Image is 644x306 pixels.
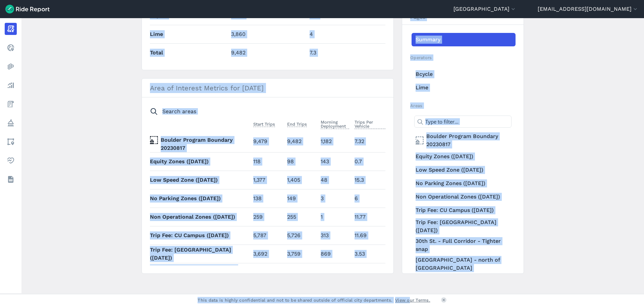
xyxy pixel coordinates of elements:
th: Boulder Program Boundary 20230817 [150,136,251,152]
button: [EMAIL_ADDRESS][DOMAIN_NAME] [538,5,639,13]
td: 1 [318,208,352,226]
td: 3.18 [352,263,386,282]
td: 15.3 [352,171,386,189]
td: 1,377 [251,171,284,189]
td: 0.7 [352,152,386,171]
td: 531 [251,263,284,282]
a: Trip Fee: [GEOGRAPHIC_DATA] ([DATE]) [412,217,516,236]
td: 149 [284,189,318,208]
td: 3 [318,189,352,208]
td: 869 [318,245,352,263]
button: [GEOGRAPHIC_DATA] [453,5,517,13]
td: 9,482 [228,43,307,62]
th: Trip Fee: [GEOGRAPHIC_DATA] ([DATE]) [150,245,251,263]
td: 133 [318,263,352,282]
span: Morning Deployment [321,118,349,129]
th: Low Speed Zone ([DATE]) [150,171,251,189]
td: 1,405 [284,171,318,189]
button: End Trips [287,120,307,128]
a: Heatmaps [5,60,17,73]
a: Datasets [5,173,17,185]
button: Start Trips [253,120,275,128]
th: No Parking Zones ([DATE]) [150,189,251,208]
td: 3,860 [228,25,307,43]
td: 1,182 [318,131,352,152]
th: Non Operational Zones ([DATE]) [150,208,251,226]
td: 118 [251,152,284,171]
td: 138 [251,189,284,208]
a: Lime [412,81,516,94]
td: 5,787 [251,226,284,245]
a: Bcycle [412,68,516,81]
button: Trips Per Vehicle [355,118,386,130]
h2: Operators [410,54,516,61]
th: Lime [150,25,228,43]
span: End Trips [287,120,307,127]
h2: Areas [410,102,516,109]
a: Policy [5,117,17,129]
td: 259 [251,208,284,226]
td: 313 [318,226,352,245]
h3: Area of Interest Metrics for [DATE] [142,79,393,97]
td: 48 [318,171,352,189]
th: 30th St. - Full Corridor - Tighter snap [150,263,251,282]
td: 9,482 [284,131,318,152]
button: Morning Deployment [321,118,349,130]
a: No Parking Zones ([DATE]) [412,177,516,190]
a: View our Terms. [395,297,430,303]
th: Total [150,43,228,62]
td: 255 [284,208,318,226]
input: Type to filter... [414,116,512,128]
a: Trip Fee: CU Campus ([DATE]) [412,204,516,217]
td: 520 [284,263,318,282]
span: Start Trips [253,120,275,127]
td: 6 [352,189,386,208]
td: 4 [307,25,385,43]
input: Search areas [146,105,381,118]
a: Summary [412,33,516,46]
td: 98 [284,152,318,171]
a: Health [5,155,17,167]
td: 3.53 [352,245,386,263]
a: Fees [5,98,17,110]
td: 143 [318,152,352,171]
span: Trips Per Vehicle [355,118,386,129]
a: Realtime [5,42,17,54]
a: Non Operational Zones ([DATE]) [412,190,516,204]
a: Analyze [5,79,17,91]
a: [GEOGRAPHIC_DATA] - north of [GEOGRAPHIC_DATA] [412,255,516,273]
td: 9,479 [251,131,284,152]
th: Trip Fee: CU Campus ([DATE]) [150,226,251,245]
a: Report [5,23,17,35]
td: 7.32 [352,131,386,152]
td: 3,692 [251,245,284,263]
a: Areas [5,136,17,148]
img: Ride Report [5,5,50,13]
td: 7.3 [307,43,385,62]
td: 11.69 [352,226,386,245]
td: 3,759 [284,245,318,263]
a: Boulder Program Boundary 20230817 [412,131,516,150]
td: 11.77 [352,208,386,226]
td: 5,726 [284,226,318,245]
a: 30th St. - Full Corridor - Tighter snap [412,236,516,255]
a: Low Speed Zone ([DATE]) [412,163,516,177]
a: Equity Zones ([DATE]) [412,150,516,163]
th: Equity Zones ([DATE]) [150,152,251,171]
